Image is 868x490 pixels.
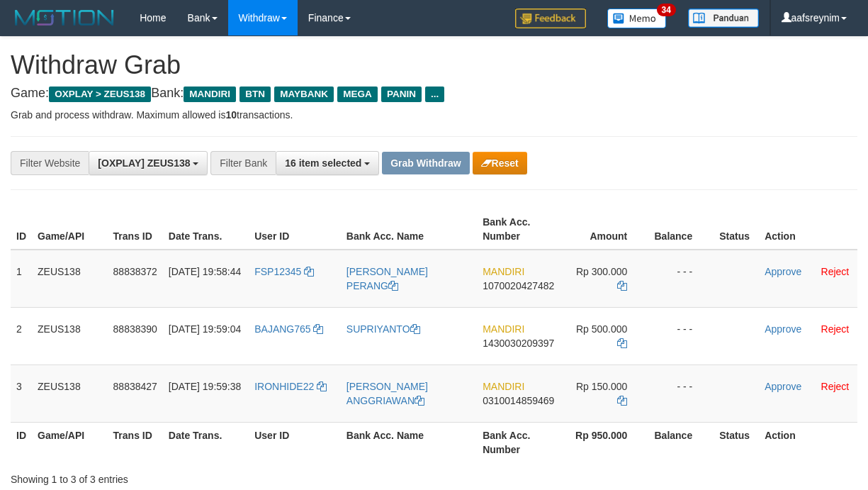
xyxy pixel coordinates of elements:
th: Trans ID [108,422,163,462]
a: Approve [765,323,801,335]
th: Game/API [32,422,108,462]
a: Copy 300000 to clipboard [617,280,627,291]
span: Rp 150.000 [576,381,627,392]
td: 1 [11,250,32,308]
span: MAYBANK [274,87,334,102]
span: [OXPLAY] ZEUS138 [98,157,190,169]
span: MANDIRI [483,323,524,335]
span: Copy 1430030209397 to clipboard [483,338,554,349]
h1: Withdraw Grab [11,51,857,79]
span: MANDIRI [483,266,524,277]
th: Action [759,209,857,250]
th: ID [11,422,32,462]
div: Filter Bank [210,151,276,175]
td: ZEUS138 [32,307,108,364]
span: 88838427 [113,381,157,392]
th: Bank Acc. Number [477,422,560,462]
td: - - - [648,364,714,422]
span: FSP12345 [254,266,301,277]
a: FSP12345 [254,266,314,277]
span: 88838390 [113,323,157,335]
span: Rp 500.000 [576,323,627,335]
span: [DATE] 19:58:44 [169,266,241,277]
th: Game/API [32,209,108,250]
span: 34 [657,4,676,16]
a: Copy 150000 to clipboard [617,395,627,406]
span: [DATE] 19:59:38 [169,381,241,392]
span: PANIN [381,87,422,102]
span: OXPLAY > ZEUS138 [49,87,151,102]
span: ... [425,87,444,102]
th: Bank Acc. Name [341,422,477,462]
img: Feedback.jpg [515,9,586,28]
img: MOTION_logo.png [11,7,118,28]
button: 16 item selected [276,151,379,175]
a: SUPRIYANTO [346,323,420,335]
a: Approve [765,381,801,392]
a: [PERSON_NAME] PERANG [346,266,428,291]
a: Reject [821,266,850,277]
th: User ID [249,209,341,250]
th: Date Trans. [163,209,249,250]
span: BTN [239,87,271,102]
td: - - - [648,250,714,308]
img: Button%20Memo.svg [607,9,667,28]
span: Rp 300.000 [576,266,627,277]
td: ZEUS138 [32,364,108,422]
strong: 10 [225,109,237,121]
span: Copy 1070020427482 to clipboard [483,280,554,291]
th: Date Trans. [163,422,249,462]
a: Reject [821,323,850,335]
h4: Game: Bank: [11,87,857,101]
th: Action [759,422,857,462]
span: Copy 0310014859469 to clipboard [483,395,554,406]
img: panduan.png [688,9,759,28]
th: Bank Acc. Name [341,209,477,250]
span: BAJANG765 [254,323,310,335]
a: BAJANG765 [254,323,323,335]
a: Reject [821,381,850,392]
span: 88838372 [113,266,157,277]
th: User ID [249,422,341,462]
th: ID [11,209,32,250]
span: MEGA [337,87,378,102]
td: 3 [11,364,32,422]
a: IRONHIDE22 [254,381,327,392]
button: Reset [473,152,527,174]
a: [PERSON_NAME] ANGGRIAWAN [346,381,428,406]
span: IRONHIDE22 [254,381,314,392]
div: Showing 1 to 3 of 3 entries [11,467,351,486]
th: Amount [560,209,648,250]
td: 2 [11,307,32,364]
a: Approve [765,266,801,277]
button: [OXPLAY] ZEUS138 [89,151,208,175]
span: MANDIRI [483,381,524,392]
th: Rp 950.000 [560,422,648,462]
p: Grab and process withdraw. Maximum allowed is transactions. [11,108,857,122]
td: ZEUS138 [32,250,108,308]
th: Status [714,209,759,250]
th: Balance [648,209,714,250]
th: Balance [648,422,714,462]
div: Filter Website [11,151,89,175]
span: [DATE] 19:59:04 [169,323,241,335]
th: Trans ID [108,209,163,250]
button: Grab Withdraw [382,152,469,174]
th: Bank Acc. Number [477,209,560,250]
th: Status [714,422,759,462]
a: Copy 500000 to clipboard [617,338,627,349]
span: MANDIRI [184,87,236,102]
td: - - - [648,307,714,364]
span: 16 item selected [285,157,361,169]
